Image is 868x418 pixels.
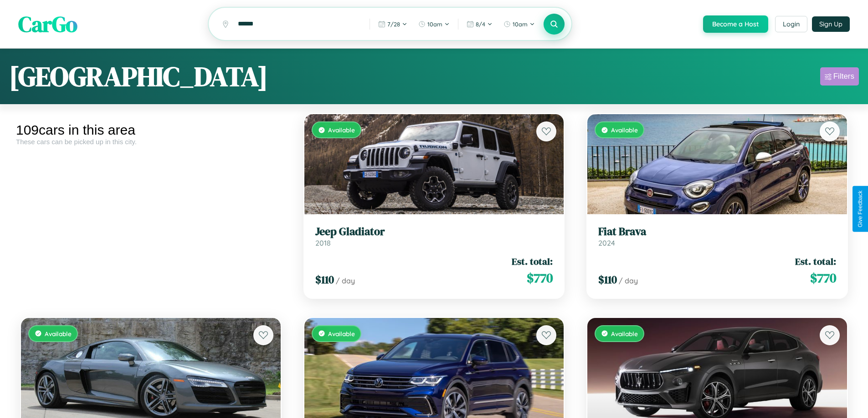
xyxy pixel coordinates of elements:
span: $ 110 [598,272,617,287]
div: Filters [833,72,854,81]
span: Available [328,126,355,134]
span: 2018 [315,238,331,247]
div: Give Feedback [857,191,863,227]
span: Est. total: [795,255,836,268]
span: Available [328,330,355,337]
span: Est. total: [512,255,553,268]
button: 10am [414,17,454,31]
button: Sign Up [812,16,850,32]
span: / day [336,276,355,285]
span: Available [45,330,72,337]
h3: Jeep Gladiator [315,225,553,238]
button: Login [775,16,807,32]
span: $ 770 [810,269,836,287]
span: CarGo [18,9,77,39]
h3: Fiat Brava [598,225,836,238]
a: Jeep Gladiator2018 [315,225,553,247]
button: Filters [820,67,859,86]
button: Become a Host [703,15,768,33]
span: 2024 [598,238,615,247]
span: $ 770 [527,269,553,287]
span: Available [611,126,638,134]
div: 109 cars in this area [16,122,286,138]
a: Fiat Brava2024 [598,225,836,247]
span: 10am [513,20,528,28]
button: 10am [499,17,539,31]
div: These cars can be picked up in this city. [16,138,286,146]
span: 7 / 28 [387,20,400,28]
span: 8 / 4 [476,20,485,28]
span: / day [619,276,638,285]
h1: [GEOGRAPHIC_DATA] [9,58,268,95]
span: $ 110 [315,272,334,287]
button: 7/28 [374,17,412,31]
span: Available [611,330,638,337]
button: 8/4 [462,17,497,31]
span: 10am [427,20,442,28]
